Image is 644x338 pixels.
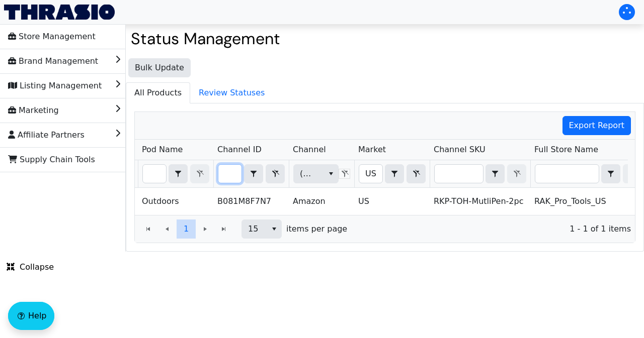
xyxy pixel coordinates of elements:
span: 1 - 1 of 1 items [355,223,631,235]
span: Channel [293,144,326,156]
button: select [486,165,504,183]
button: select [245,165,263,183]
span: Choose Operator [169,164,188,183]
input: Filter [359,165,382,183]
span: All Products [126,83,190,103]
button: select [267,220,281,238]
button: Clear [407,164,426,183]
span: items per page [286,223,347,235]
th: Filter [289,160,354,188]
span: Market [358,144,386,156]
input: Filter [535,165,599,183]
span: Supply Chain Tools [8,152,95,168]
span: (All) [300,168,315,180]
button: Help floatingactionbutton [8,302,54,330]
span: Bulk Update [135,62,184,74]
h2: Status Management [131,29,639,48]
span: Choose Operator [601,164,620,183]
th: Filter [213,160,289,188]
span: Pod Name [142,144,183,156]
input: Filter [218,165,242,183]
span: Choose Operator [244,164,263,183]
input: Filter [143,165,166,183]
span: Choose Operator [486,164,505,183]
span: 15 [248,223,261,235]
td: Outdoors [138,188,213,215]
span: Listing Management [8,78,102,94]
button: select [602,165,620,183]
button: select [169,165,187,183]
td: US [354,188,430,215]
span: Help [28,310,46,322]
span: Collapse [7,261,54,273]
span: Choose Operator [385,164,404,183]
button: Bulk Update [128,58,191,77]
span: Review Statuses [191,83,273,103]
button: Clear [266,164,285,183]
td: Amazon [289,188,354,215]
span: Store Management [8,29,96,45]
td: B081M8F7N7 [213,188,289,215]
span: 1 [184,223,189,235]
button: Page 1 [177,219,196,239]
input: Filter [435,165,483,183]
th: Filter [138,160,213,188]
span: Channel ID [217,144,262,156]
th: Filter [430,160,530,188]
span: Brand Management [8,53,98,69]
button: Export Report [562,116,631,135]
th: Filter [354,160,430,188]
button: select [385,165,404,183]
span: Affiliate Partners [8,127,85,143]
td: RKP-TOH-MutliPen-2pc [430,188,530,215]
span: Page size [242,219,282,239]
span: Marketing [8,102,59,119]
span: Full Store Name [534,144,598,156]
span: Export Report [569,120,625,132]
div: Page 1 of 1 [135,215,635,243]
button: select [324,165,338,183]
img: Thrasio Logo [4,5,115,20]
span: Channel SKU [434,144,486,156]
